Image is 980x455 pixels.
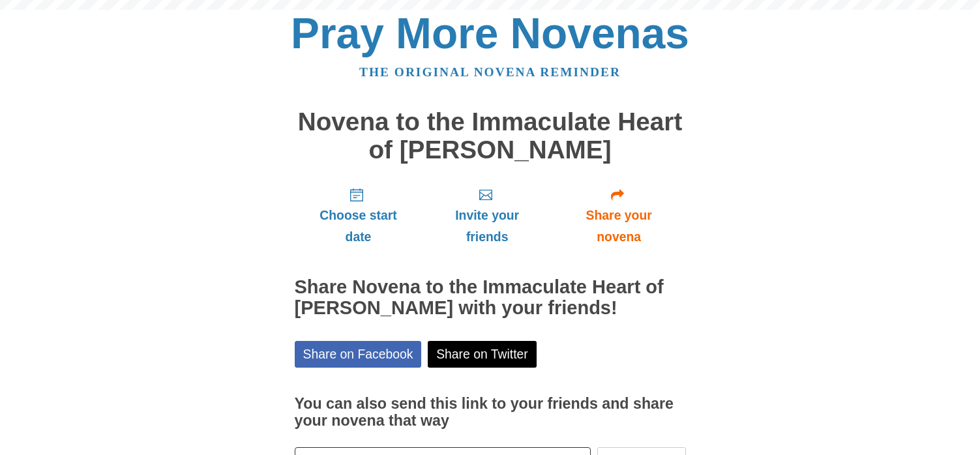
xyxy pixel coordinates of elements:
[291,9,689,57] a: Pray More Novenas
[295,108,686,164] h1: Novena to the Immaculate Heart of [PERSON_NAME]
[552,177,686,254] a: Share your novena
[295,341,422,368] a: Share on Facebook
[422,177,552,254] a: Invite your friends
[359,65,621,79] a: The original novena reminder
[295,277,686,319] h2: Share Novena to the Immaculate Heart of [PERSON_NAME] with your friends!
[435,205,539,248] span: Invite your friends
[295,177,423,254] a: Choose start date
[308,205,409,248] span: Choose start date
[295,396,686,429] h3: You can also send this link to your friends and share your novena that way
[428,341,537,368] a: Share on Twitter
[565,205,673,248] span: Share your novena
